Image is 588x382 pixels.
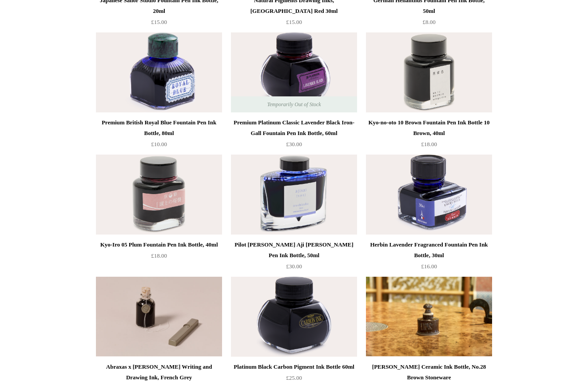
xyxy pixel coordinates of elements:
a: Pilot Iro Shizuku Aji Sai Fountain Pen Ink Bottle, 50ml Pilot Iro Shizuku Aji Sai Fountain Pen In... [231,155,357,235]
span: £18.00 [421,141,437,147]
a: Premium British Royal Blue Fountain Pen Ink Bottle, 80ml Premium British Royal Blue Fountain Pen ... [96,32,222,112]
span: £18.00 [151,252,167,259]
span: £10.00 [151,141,167,147]
a: Premium Platinum Classic Lavender Black Iron-Gall Fountain Pen Ink Bottle, 60ml Premium Platinum ... [231,32,357,112]
img: Premium Platinum Classic Lavender Black Iron-Gall Fountain Pen Ink Bottle, 60ml [231,32,357,112]
a: Premium Platinum Classic Lavender Black Iron-Gall Fountain Pen Ink Bottle, 60ml £30.00 [231,117,357,154]
a: Herbin Lavender Fragranced Fountain Pen Ink Bottle, 30ml Herbin Lavender Fragranced Fountain Pen ... [366,155,492,235]
img: Steve Harrison Ceramic Ink Bottle, No.28 Brown Stoneware [366,277,492,357]
span: £30.00 [286,141,302,147]
div: Kyo-Iro 05 Plum Fountain Pen Ink Bottle, 40ml [98,239,220,250]
img: Kyo-Iro 05 Plum Fountain Pen Ink Bottle, 40ml [96,155,222,235]
a: Steve Harrison Ceramic Ink Bottle, No.28 Brown Stoneware Steve Harrison Ceramic Ink Bottle, No.28... [366,277,492,357]
a: Kyo-Iro 05 Plum Fountain Pen Ink Bottle, 40ml £18.00 [96,239,222,276]
a: Premium British Royal Blue Fountain Pen Ink Bottle, 80ml £10.00 [96,117,222,154]
div: Herbin Lavender Fragranced Fountain Pen Ink Bottle, 30ml [368,239,490,261]
div: Kyo-no-oto 10 Brown Fountain Pen Ink Bottle 10 Brown, 40ml [368,117,490,139]
img: Premium British Royal Blue Fountain Pen Ink Bottle, 80ml [96,32,222,112]
div: Premium British Royal Blue Fountain Pen Ink Bottle, 80ml [98,117,220,139]
span: £8.00 [422,19,435,25]
a: Pilot [PERSON_NAME] Aji [PERSON_NAME] Pen Ink Bottle, 50ml £30.00 [231,239,357,276]
a: Abraxas x Steve Harrison Writing and Drawing Ink, French Grey Abraxas x Steve Harrison Writing an... [96,277,222,357]
a: Kyo-no-oto 10 Brown Fountain Pen Ink Bottle 10 Brown, 40ml Kyo-no-oto 10 Brown Fountain Pen Ink B... [366,32,492,112]
img: Platinum Black Carbon Pigment Ink Bottle 60ml [231,277,357,357]
span: £15.00 [286,19,302,25]
img: Herbin Lavender Fragranced Fountain Pen Ink Bottle, 30ml [366,155,492,235]
a: Kyo-no-oto 10 Brown Fountain Pen Ink Bottle 10 Brown, 40ml £18.00 [366,117,492,154]
span: £25.00 [286,374,302,381]
div: Pilot [PERSON_NAME] Aji [PERSON_NAME] Pen Ink Bottle, 50ml [233,239,355,261]
a: Herbin Lavender Fragranced Fountain Pen Ink Bottle, 30ml £16.00 [366,239,492,276]
span: £30.00 [286,263,302,270]
div: Platinum Black Carbon Pigment Ink Bottle 60ml [233,362,355,372]
span: £15.00 [151,19,167,25]
div: Premium Platinum Classic Lavender Black Iron-Gall Fountain Pen Ink Bottle, 60ml [233,117,355,139]
img: Pilot Iro Shizuku Aji Sai Fountain Pen Ink Bottle, 50ml [231,155,357,235]
a: Kyo-Iro 05 Plum Fountain Pen Ink Bottle, 40ml Kyo-Iro 05 Plum Fountain Pen Ink Bottle, 40ml [96,155,222,235]
span: £16.00 [421,263,437,270]
a: Platinum Black Carbon Pigment Ink Bottle 60ml Platinum Black Carbon Pigment Ink Bottle 60ml [231,277,357,357]
img: Abraxas x Steve Harrison Writing and Drawing Ink, French Grey [96,277,222,357]
img: Kyo-no-oto 10 Brown Fountain Pen Ink Bottle 10 Brown, 40ml [366,32,492,112]
span: Temporarily Out of Stock [258,96,330,112]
